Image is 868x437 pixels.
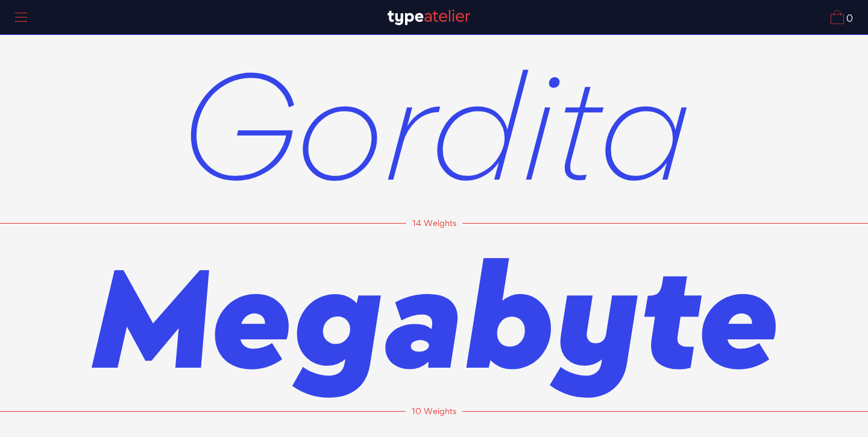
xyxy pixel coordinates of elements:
span: Megabyte [90,222,778,412]
a: Gordita [178,51,690,207]
span: 0 [844,14,853,24]
a: 0 [831,10,853,24]
img: Cart_Icon.svg [831,10,844,24]
span: Gordita [178,30,690,218]
img: TA_Logo.svg [388,10,470,25]
a: 14 Weights [406,207,462,239]
a: Megabyte [90,239,778,395]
